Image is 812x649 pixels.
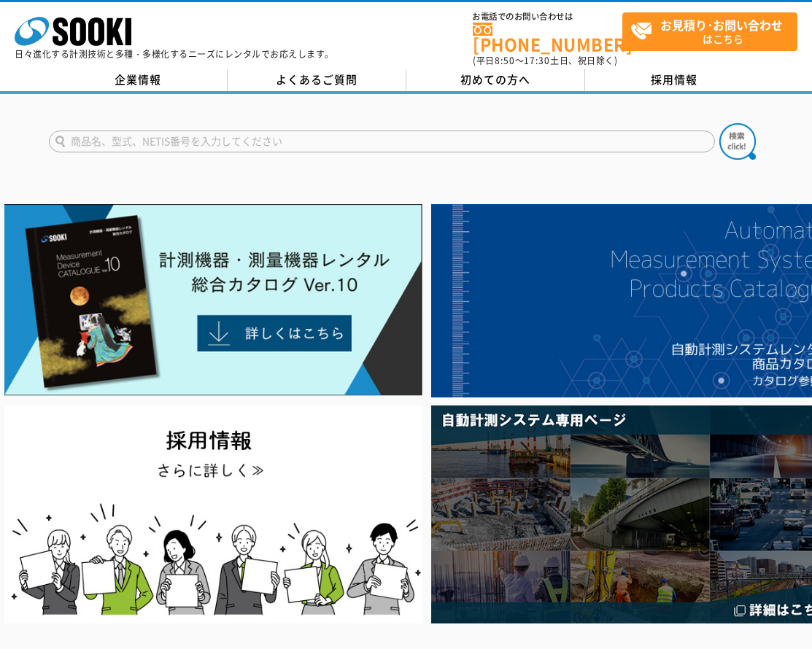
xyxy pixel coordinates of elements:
span: お電話でのお問い合わせは [473,12,622,21]
p: 日々進化する計測技術と多種・多様化するニーズにレンタルでお応えします。 [15,50,334,58]
span: はこちら [630,13,797,50]
img: SOOKI recruit [4,405,422,623]
a: よくあるご質問 [228,69,406,91]
a: 企業情報 [49,69,228,91]
span: (平日 ～ 土日、祝日除く) [473,54,617,67]
strong: お見積り･お問い合わせ [660,16,783,34]
a: [PHONE_NUMBER] [473,23,622,53]
img: btn_search.png [719,123,756,160]
a: お見積り･お問い合わせはこちら [622,12,797,51]
span: 17:30 [524,54,550,67]
span: 8:50 [495,54,515,67]
img: Catalog Ver10 [4,204,422,396]
input: 商品名、型式、NETIS番号を入力してください [49,131,715,152]
a: 採用情報 [585,69,764,91]
a: 初めての方へ [406,69,585,91]
span: 初めての方へ [460,71,530,88]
